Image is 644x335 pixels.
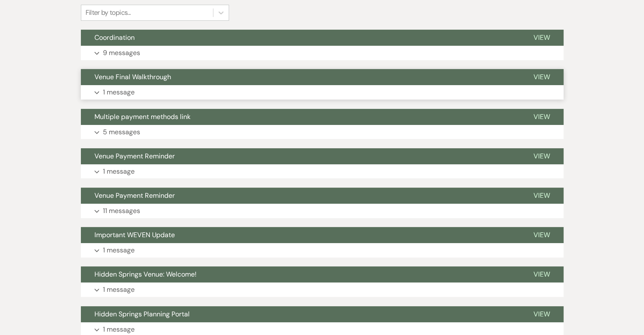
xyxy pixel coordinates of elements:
[103,245,135,256] p: 1 message
[533,270,550,279] span: View
[81,148,520,164] button: Venue Payment Reminder
[81,69,520,85] button: Venue Final Walkthrough
[103,47,140,58] p: 9 messages
[520,306,564,322] button: View
[103,324,135,335] p: 1 message
[94,72,171,81] span: Venue Final Walkthrough
[94,33,135,42] span: Coordination
[103,87,135,98] p: 1 message
[81,306,520,322] button: Hidden Springs Planning Portal
[533,310,550,318] span: View
[81,46,564,60] button: 9 messages
[81,164,564,179] button: 1 message
[520,30,564,46] button: View
[520,266,564,282] button: View
[81,282,564,297] button: 1 message
[520,188,564,204] button: View
[533,230,550,239] span: View
[103,166,135,177] p: 1 message
[94,270,196,279] span: Hidden Springs Venue: Welcome!
[81,243,564,257] button: 1 message
[81,125,564,139] button: 5 messages
[81,204,564,218] button: 11 messages
[533,112,550,121] span: View
[520,109,564,125] button: View
[81,109,520,125] button: Multiple payment methods link
[81,30,520,46] button: Coordination
[533,152,550,161] span: View
[103,205,140,216] p: 11 messages
[81,227,520,243] button: Important WEVEN Update
[520,227,564,243] button: View
[94,112,191,121] span: Multiple payment methods link
[94,191,175,200] span: Venue Payment Reminder
[81,266,520,282] button: Hidden Springs Venue: Welcome!
[533,72,550,81] span: View
[533,33,550,42] span: View
[520,148,564,164] button: View
[94,152,175,161] span: Venue Payment Reminder
[520,69,564,85] button: View
[86,8,131,18] div: Filter by topics...
[81,188,520,204] button: Venue Payment Reminder
[103,127,140,138] p: 5 messages
[533,191,550,200] span: View
[94,310,190,318] span: Hidden Springs Planning Portal
[94,230,175,239] span: Important WEVEN Update
[103,284,135,295] p: 1 message
[81,85,564,100] button: 1 message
